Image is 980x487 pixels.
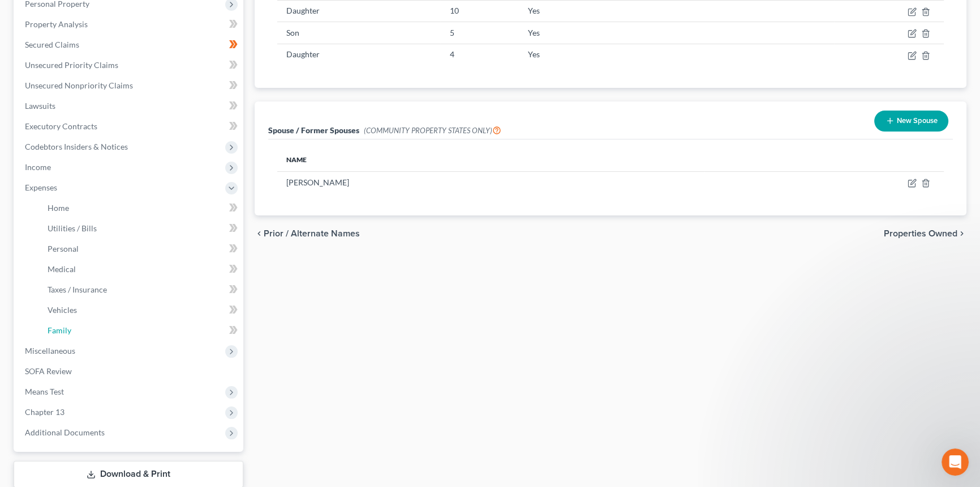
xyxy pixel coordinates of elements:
[277,149,704,171] th: Name
[884,229,966,238] button: Properties Owned chevron_right
[957,229,966,238] i: chevron_right
[38,198,243,218] a: Home
[38,239,243,259] a: Personal
[16,75,243,96] a: Unsecured Nonpriority Claims
[277,171,704,193] td: [PERSON_NAME]
[16,96,243,116] a: Lawsuits
[38,320,243,341] a: Family
[25,366,72,376] span: SOFA Review
[440,44,518,65] td: 4
[364,126,501,135] span: (COMMUNITY PROPERTY STATES ONLY)
[519,22,834,44] td: Yes
[16,55,243,75] a: Unsecured Priority Claims
[16,116,243,137] a: Executory Contracts
[942,448,969,476] iframe: Intercom live chat
[277,22,440,44] td: Son
[25,387,64,396] span: Means Test
[25,121,97,131] span: Executory Contracts
[25,162,51,172] span: Income
[48,203,69,213] span: Home
[25,407,65,417] span: Chapter 13
[268,125,359,135] span: Spouse / Former Spouses
[48,325,71,335] span: Family
[25,60,118,70] span: Unsecured Priority Claims
[25,19,88,29] span: Property Analysis
[440,22,518,44] td: 5
[884,229,957,238] span: Properties Owned
[48,285,107,294] span: Taxes / Insurance
[25,427,105,437] span: Additional Documents
[277,44,440,65] td: Daughter
[48,223,97,233] span: Utilities / Bills
[519,44,834,65] td: Yes
[38,218,243,239] a: Utilities / Bills
[255,229,360,238] button: chevron_left Prior / Alternate Names
[16,35,243,55] a: Secured Claims
[25,183,57,192] span: Expenses
[25,101,55,111] span: Lawsuits
[48,244,79,253] span: Personal
[38,300,243,320] a: Vehicles
[25,142,128,151] span: Codebtors Insiders & Notices
[16,361,243,382] a: SOFA Review
[255,229,264,238] i: chevron_left
[16,14,243,35] a: Property Analysis
[48,264,76,274] span: Medical
[38,280,243,300] a: Taxes / Insurance
[25,81,133,90] span: Unsecured Nonpriority Claims
[48,305,77,315] span: Vehicles
[874,111,948,132] button: New Spouse
[38,259,243,280] a: Medical
[25,346,75,355] span: Miscellaneous
[264,229,360,238] span: Prior / Alternate Names
[25,40,79,49] span: Secured Claims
